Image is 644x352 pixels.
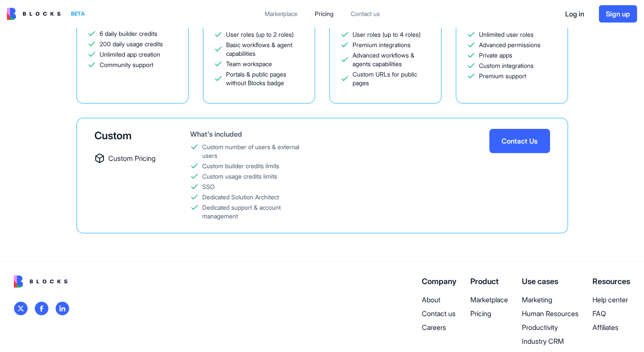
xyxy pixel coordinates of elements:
[7,8,61,20] img: logo
[108,153,155,163] span: Custom Pricing
[100,50,160,59] span: Unlimited app creation
[422,277,456,286] span: Company
[94,129,162,143] div: Custom
[353,70,430,87] span: Custom URLs for public pages
[592,322,630,333] a: Affiliates
[522,336,579,346] a: Industry CRM
[226,60,272,68] span: Team workspace
[422,308,456,319] a: Contact us
[470,294,508,305] a: Marketplace
[599,5,637,22] button: Sign up
[265,10,298,18] div: Marketplace
[226,70,304,87] span: Portals & public pages without Blocks badge
[100,29,157,38] span: 6 daily builder credits
[592,308,630,319] a: FAQ
[14,301,28,315] img: logo
[202,182,215,191] div: SSO
[422,294,456,305] a: About
[226,41,304,58] span: Basic workflows & agent capabilities
[353,41,411,49] span: Premium integrations
[479,30,534,39] span: Unlimited user roles
[14,275,68,288] img: logo
[55,301,69,315] img: logo
[479,72,526,80] span: Premium support
[344,6,387,22] a: Contact us
[422,322,456,333] a: Careers
[100,40,163,48] span: 200 daily usage credits
[489,129,550,153] button: Contact Us
[470,308,508,319] a: Pricing
[592,277,630,286] span: Resources
[202,172,277,181] div: Custom usage credits limits
[522,277,558,286] span: Use cases
[202,143,311,160] div: Custom number of users & external users
[479,51,512,60] span: Private apps
[68,8,88,20] div: BETA
[522,294,579,305] a: Marketing
[202,203,311,221] div: Dedicated support & account management
[7,8,88,20] a: BETA
[202,193,279,202] div: Dedicated Solution Architect
[353,30,421,39] span: User roles (up to 4 roles)
[190,129,311,139] div: What's included
[353,51,430,68] span: Advanced workflows & agents capabilities
[202,162,279,170] div: Custom builder credits limits
[226,30,294,39] span: User roles (up to 2 roles)
[522,322,579,333] a: Productivity
[479,41,540,49] span: Advanced permissions
[315,10,333,18] div: Pricing
[470,277,498,286] span: Product
[557,5,592,22] button: Log in
[258,6,304,22] a: Marketplace
[35,301,49,315] img: logo
[522,308,579,319] a: Human Resources
[100,61,153,69] span: Community support
[351,10,380,18] div: Contact us
[479,61,534,70] span: Custom integrations
[592,294,630,305] a: Help center
[308,6,340,22] a: Pricing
